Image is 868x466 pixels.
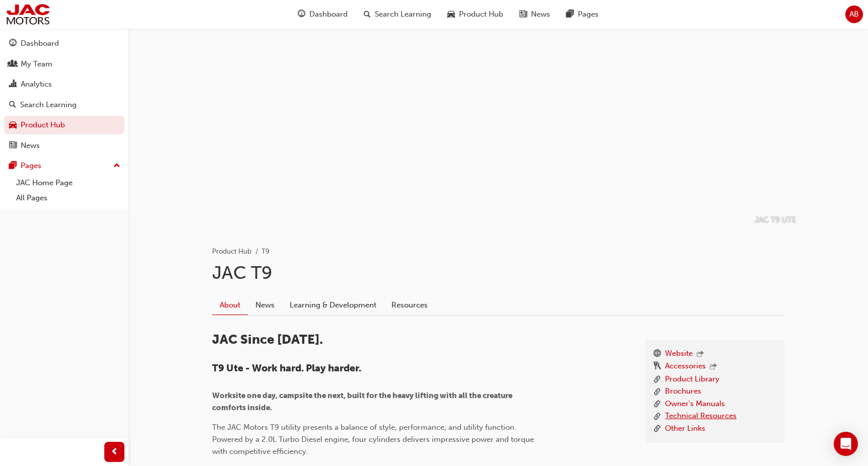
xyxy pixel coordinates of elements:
[4,157,124,175] button: Pages
[665,410,737,423] a: Technical Resources
[111,446,118,458] span: prev-icon
[697,350,704,359] span: outbound-icon
[834,432,858,456] div: Open Intercom Messenger
[212,362,361,374] span: T9 Ute - Work hard. Play harder.
[282,295,384,315] a: Learning & Development
[511,4,558,25] a: news-iconNews
[212,332,323,347] span: JAC Since [DATE].
[212,262,784,284] h1: JAC T9
[12,190,124,206] a: All Pages
[20,99,77,111] div: Search Learning
[21,160,41,172] div: Pages
[4,116,124,134] a: Product Hub
[653,385,661,398] span: link-icon
[439,4,511,25] a: car-iconProduct Hub
[4,75,124,94] a: Analytics
[212,247,251,256] a: Product Hub
[298,8,305,21] span: guage-icon
[653,348,661,361] span: www-icon
[459,9,503,20] span: Product Hub
[653,373,661,386] span: link-icon
[9,60,17,69] span: people-icon
[4,96,124,114] a: Search Learning
[578,9,598,20] span: Pages
[9,39,17,48] span: guage-icon
[21,140,40,151] div: News
[9,101,16,110] span: search-icon
[558,4,607,25] a: pages-iconPages
[845,6,863,23] button: AB
[665,373,719,386] a: Product Library
[5,3,51,26] img: jac-portal
[21,79,52,90] div: Analytics
[21,58,52,70] div: My Team
[9,80,17,89] span: chart-icon
[212,391,514,412] span: Worksite one day, campsite the next, built for the heavy lifting with all the creature comforts i...
[566,8,574,21] span: pages-icon
[653,398,661,411] span: link-icon
[375,9,431,20] span: Search Learning
[665,423,705,435] a: Other Links
[519,8,527,21] span: news-icon
[364,8,371,21] span: search-icon
[4,55,124,73] a: My Team
[665,398,725,411] a: Owner's Manuals
[212,295,248,315] a: About
[21,38,59,49] div: Dashboard
[665,385,701,398] a: Brochures
[531,9,550,20] span: News
[4,136,124,155] a: News
[9,141,17,150] span: news-icon
[309,9,348,20] span: Dashboard
[9,162,17,171] span: pages-icon
[755,214,796,226] p: JAC T9 UTE
[248,295,282,315] a: News
[653,423,661,435] span: link-icon
[665,348,693,361] a: Website
[12,175,124,191] a: JAC Home Page
[384,295,435,315] a: Resources
[9,121,17,130] span: car-icon
[356,4,439,25] a: search-iconSearch Learning
[665,360,706,373] a: Accessories
[290,4,356,25] a: guage-iconDashboard
[849,9,859,20] span: AB
[261,246,270,258] li: T9
[710,363,717,371] span: outbound-icon
[4,34,124,53] a: Dashboard
[653,360,661,373] span: keys-icon
[4,32,124,157] button: DashboardMy TeamAnalyticsSearch LearningProduct HubNews
[447,8,455,21] span: car-icon
[653,410,661,423] span: link-icon
[212,423,536,456] span: The JAC Motors T9 utility presents a balance of style, performance, and utility function. Powered...
[113,160,120,173] span: up-icon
